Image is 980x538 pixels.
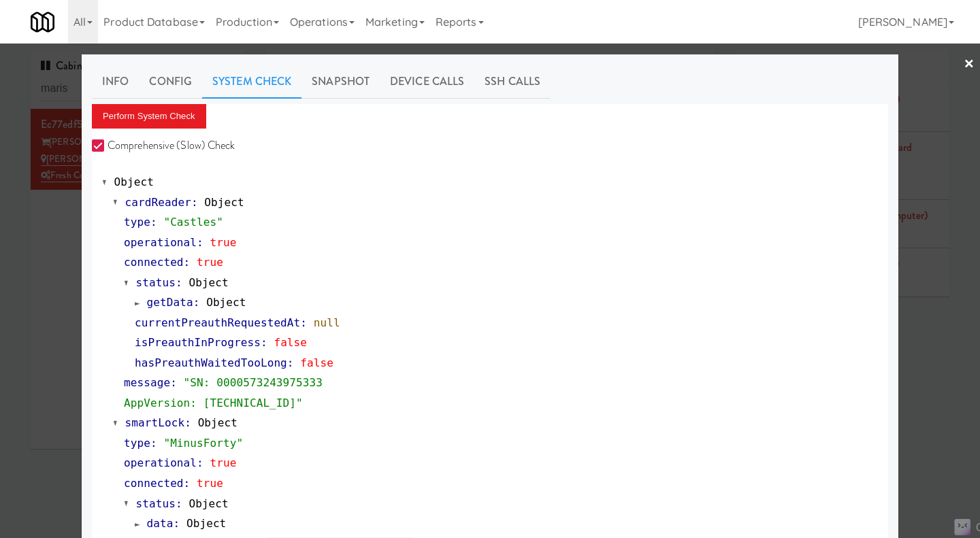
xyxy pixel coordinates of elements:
span: : [300,316,307,329]
span: : [176,497,182,510]
span: connected [124,256,184,269]
button: Perform System Check [92,104,206,129]
span: Object [189,497,228,510]
a: Info [92,65,139,99]
span: false [300,356,333,369]
span: : [184,256,191,269]
span: false [274,336,307,349]
span: currentPreauthRequestedAt [135,316,300,329]
span: true [210,236,237,249]
a: Config [139,65,202,99]
span: : [170,376,177,389]
span: isPreauthInProgress [135,336,261,349]
span: operational [124,456,197,469]
span: message [124,376,170,389]
span: : [287,356,294,369]
a: System Check [202,65,301,99]
span: connected [124,477,184,490]
span: cardReader [125,196,191,209]
label: Comprehensive (Slow) Check [92,135,235,156]
span: "MinusForty" [163,437,243,450]
span: true [197,256,223,269]
span: data [147,517,174,530]
span: : [191,196,198,209]
span: Object [114,175,154,188]
a: × [964,44,975,86]
a: Snapshot [301,65,380,99]
span: true [197,477,223,490]
span: null [314,316,340,329]
span: Object [206,296,246,309]
span: : [173,517,180,530]
span: Object [189,276,228,289]
span: : [176,276,182,289]
a: Device Calls [380,65,474,99]
span: status [136,497,176,510]
span: type [124,216,150,229]
span: : [150,437,157,450]
span: Object [198,416,238,429]
span: : [150,216,157,229]
span: smartLock [125,416,185,429]
span: true [210,456,237,469]
span: status [136,276,176,289]
span: type [124,437,150,450]
span: Object [186,517,226,530]
span: hasPreauthWaitedTooLong [135,356,287,369]
a: SSH Calls [474,65,551,99]
span: "SN: 0000573243975333 AppVersion: [TECHNICAL_ID]" [124,376,323,409]
span: : [193,296,200,309]
span: : [184,416,191,429]
span: Object [204,196,244,209]
span: getData [147,296,193,309]
span: "Castles" [163,216,223,229]
span: : [197,456,203,469]
span: : [184,477,191,490]
span: : [197,236,203,249]
input: Comprehensive (Slow) Check [92,141,108,152]
span: : [261,336,267,349]
span: operational [124,236,197,249]
img: Micromart [31,10,54,34]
